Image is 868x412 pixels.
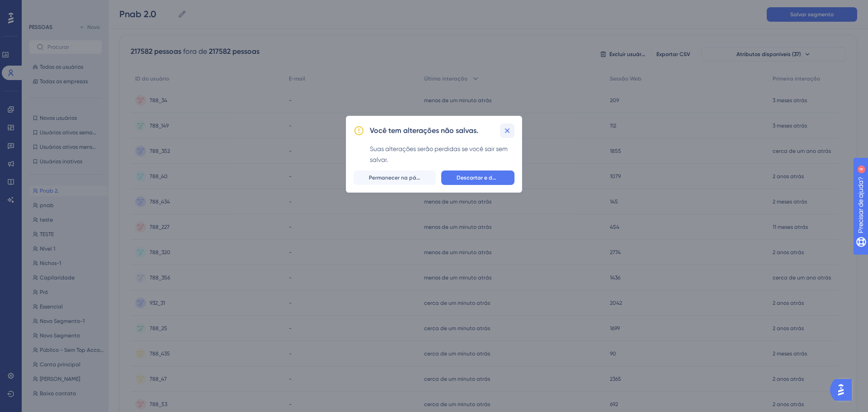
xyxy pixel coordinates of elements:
[369,175,428,181] font: Permanecer na página
[370,145,508,163] font: Suas alterações serão perdidas se você sair sem salvar.
[370,126,478,135] font: Você tem alterações não salvas.
[830,376,857,403] iframe: Iniciador do Assistente de IA do UserGuiding
[457,175,505,181] font: Descartar e deixar
[21,4,78,11] font: Precisar de ajuda?
[84,5,87,10] font: 4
